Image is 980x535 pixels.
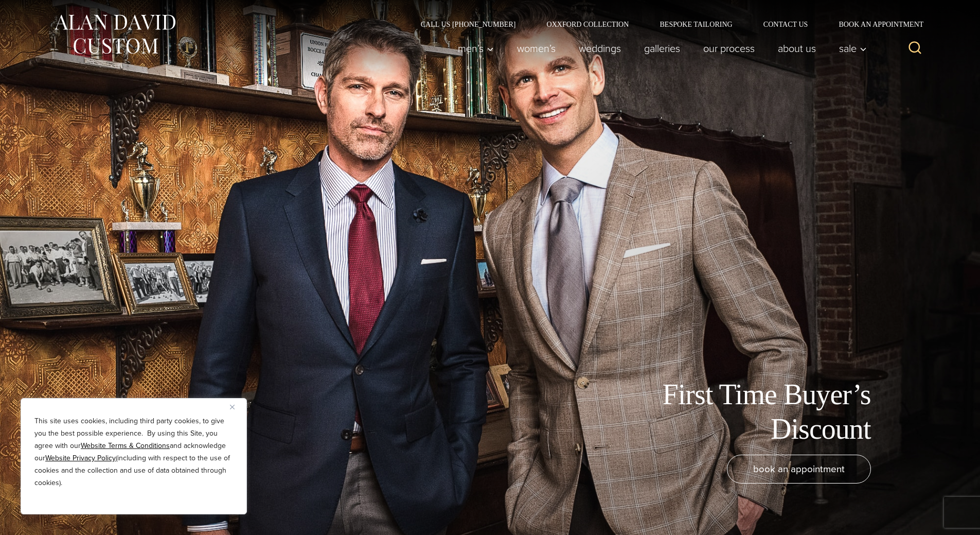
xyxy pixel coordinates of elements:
[505,38,567,59] a: Women’s
[230,401,242,413] button: Close
[691,38,766,59] a: Our Process
[839,43,867,54] span: Sale
[81,440,170,451] a: Website Terms & Conditions
[45,453,116,463] a: Website Privacy Policy
[748,21,824,28] a: Contact Us
[639,377,871,446] h1: First Time Buyer’s Discount
[230,405,235,409] img: Close
[903,36,928,61] button: View Search Form
[567,38,632,59] a: weddings
[405,21,531,28] a: Call Us [PHONE_NUMBER]
[644,21,747,28] a: Bespoke Tailoring
[446,38,872,59] nav: Primary Navigation
[405,21,928,28] nav: Secondary Navigation
[53,11,176,57] img: Alan David Custom
[823,21,927,28] a: Book an Appointment
[34,415,233,489] p: This site uses cookies, including third party cookies, to give you the best possible experience. ...
[458,43,494,54] span: Men’s
[727,455,871,484] a: book an appointment
[753,461,845,476] span: book an appointment
[531,21,644,28] a: Oxxford Collection
[766,38,827,59] a: About Us
[632,38,691,59] a: Galleries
